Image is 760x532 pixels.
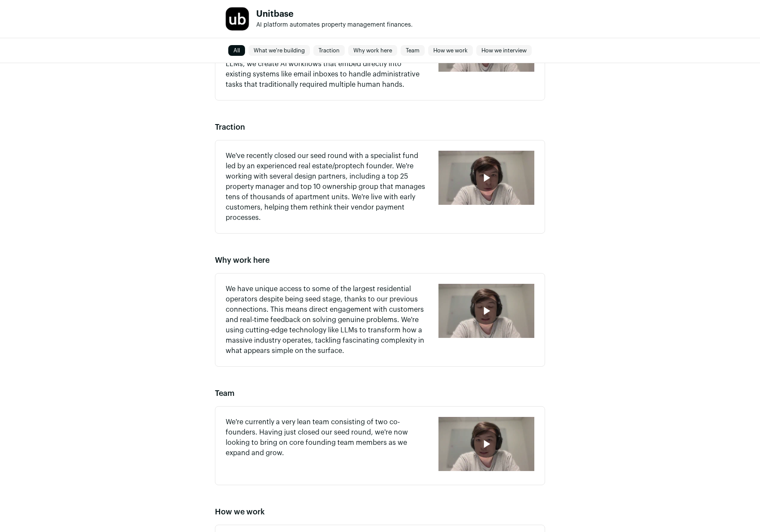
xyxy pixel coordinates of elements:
[215,387,545,399] h2: Team
[226,417,428,458] p: We're currently a very lean team consisting of two co-founders. Having just closed our seed round...
[226,7,249,30] img: 180d8d1040b0dd663c9337dc679c1304ca7ec8217767d6a0a724e31ff9c1dc78.jpg
[348,46,397,56] a: Why work here
[215,506,545,518] h2: How we work
[228,46,245,56] a: All
[256,22,413,28] span: AI platform automates property management finances.
[215,121,545,133] h2: Traction
[226,284,428,356] p: We have unique access to some of the largest residential operators despite being seed stage, than...
[256,10,413,18] h1: Unitbase
[428,46,473,56] a: How we work
[215,254,545,266] h2: Why work here
[476,46,532,56] a: How we interview
[248,46,310,56] a: What we're building
[313,46,345,56] a: Traction
[226,151,428,223] p: We've recently closed our seed round with a specialist fund led by an experienced real estate/pro...
[401,46,425,56] a: Team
